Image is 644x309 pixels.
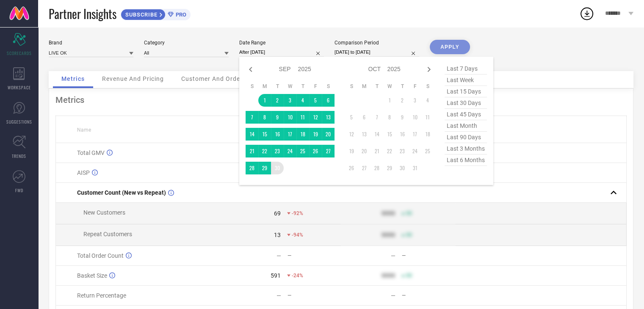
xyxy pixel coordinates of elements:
th: Sunday [246,83,258,90]
div: Previous month [246,64,256,74]
div: 9999 [381,272,395,279]
td: Sun Oct 19 2025 [345,145,358,157]
div: Metrics [55,95,627,105]
td: Wed Oct 01 2025 [383,94,396,107]
td: Fri Oct 24 2025 [409,145,421,157]
div: 9999 [381,210,395,217]
td: Thu Oct 30 2025 [396,162,409,174]
td: Tue Sep 02 2025 [271,94,284,107]
span: Total GMV [77,149,105,156]
span: last 90 days [445,132,487,143]
td: Mon Sep 15 2025 [258,128,271,141]
span: Repeat Customers [83,231,132,237]
td: Mon Sep 22 2025 [258,145,271,157]
td: Mon Oct 20 2025 [358,145,370,157]
div: — [391,292,395,299]
td: Tue Sep 16 2025 [271,128,284,141]
span: Return Percentage [77,292,126,299]
span: last 7 days [445,63,487,74]
div: Next month [424,64,434,74]
td: Fri Sep 05 2025 [309,94,322,107]
td: Fri Sep 19 2025 [309,128,322,141]
span: -92% [292,210,303,216]
td: Sat Oct 11 2025 [421,111,434,124]
span: -94% [292,232,303,238]
td: Wed Sep 10 2025 [284,111,296,124]
span: Customer Count (New vs Repeat) [77,189,166,196]
td: Tue Sep 23 2025 [271,145,284,157]
th: Sunday [345,83,358,90]
th: Thursday [296,83,309,90]
td: Thu Sep 04 2025 [296,94,309,107]
div: Open download list [579,6,594,21]
div: — [402,253,455,259]
a: SUBSCRIBEPRO [121,7,191,20]
span: SUBSCRIBE [121,11,160,18]
td: Fri Sep 12 2025 [309,111,322,124]
span: last week [445,74,487,86]
span: WORKSPACE [8,84,31,91]
span: 50 [406,210,412,216]
div: Category [144,40,229,46]
td: Fri Oct 03 2025 [409,94,421,107]
span: TRENDS [12,153,26,159]
td: Sat Sep 13 2025 [322,111,334,124]
td: Tue Sep 09 2025 [271,111,284,124]
td: Tue Oct 14 2025 [370,128,383,141]
td: Sat Oct 04 2025 [421,94,434,107]
span: Partner Insights [49,5,116,22]
td: Thu Oct 09 2025 [396,111,409,124]
div: — [287,253,340,259]
span: Customer And Orders [181,75,246,82]
span: last 15 days [445,86,487,97]
span: Metrics [61,75,85,82]
td: Wed Oct 08 2025 [383,111,396,124]
span: -24% [292,273,303,279]
div: Comparison Period [334,40,419,46]
span: 50 [406,273,412,279]
span: last 45 days [445,109,487,120]
th: Monday [258,83,271,90]
th: Tuesday [370,83,383,90]
td: Tue Oct 28 2025 [370,162,383,174]
span: AISP [77,169,90,176]
td: Wed Oct 22 2025 [383,145,396,157]
span: last 30 days [445,97,487,109]
span: SCORECARDS [7,50,32,56]
th: Friday [309,83,322,90]
td: Fri Oct 31 2025 [409,162,421,174]
div: 9999 [381,232,395,238]
span: 50 [406,232,412,238]
td: Thu Oct 16 2025 [396,128,409,141]
td: Sun Sep 07 2025 [246,111,258,124]
th: Wednesday [383,83,396,90]
td: Sat Oct 25 2025 [421,145,434,157]
td: Wed Sep 24 2025 [284,145,296,157]
td: Tue Oct 07 2025 [370,111,383,124]
td: Sat Sep 27 2025 [322,145,334,157]
span: last 6 months [445,154,487,166]
td: Thu Oct 02 2025 [396,94,409,107]
span: Revenue And Pricing [102,75,164,82]
span: Total Order Count [77,252,124,259]
th: Thursday [396,83,409,90]
th: Tuesday [271,83,284,90]
div: Date Range [239,40,324,46]
th: Monday [358,83,370,90]
div: 591 [271,272,281,279]
td: Sun Sep 14 2025 [246,128,258,141]
input: Select date range [239,48,324,57]
td: Mon Oct 13 2025 [358,128,370,141]
span: last 3 months [445,143,487,154]
td: Mon Sep 08 2025 [258,111,271,124]
div: — [402,292,455,298]
td: Sun Oct 26 2025 [345,162,358,174]
span: Name [77,127,91,133]
td: Sat Oct 18 2025 [421,128,434,141]
td: Thu Sep 18 2025 [296,128,309,141]
td: Sat Sep 20 2025 [322,128,334,141]
span: FWD [15,187,23,193]
td: Sun Oct 05 2025 [345,111,358,124]
div: — [287,292,340,298]
td: Sun Oct 12 2025 [345,128,358,141]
